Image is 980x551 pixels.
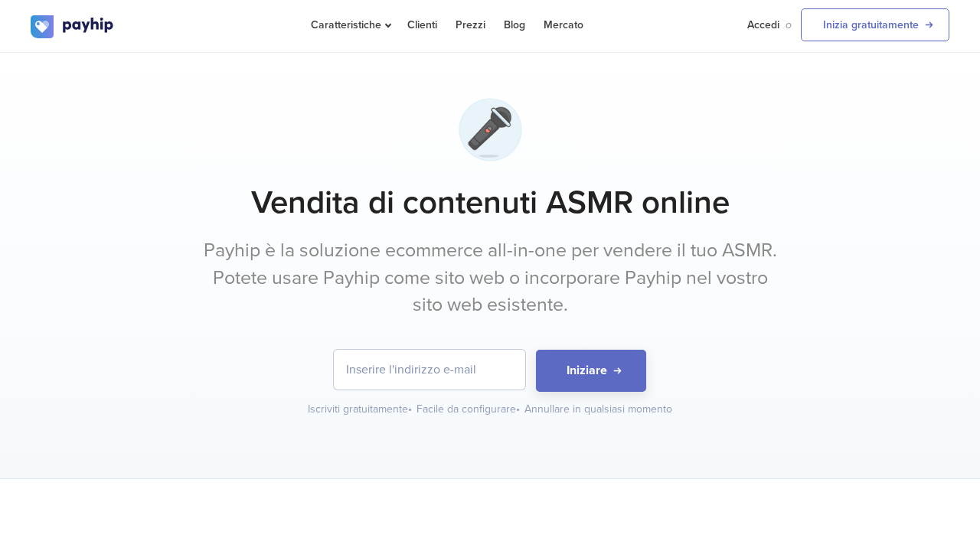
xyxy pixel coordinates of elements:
[203,237,777,319] p: Payhip è la soluzione ecommerce all-in-one per vendere il tuo ASMR. Potete usare Payhip come sito...
[31,184,949,222] h1: Vendita di contenuti ASMR online
[516,403,520,416] span: •
[416,402,521,417] div: Facile da configurare
[31,15,115,38] img: logo.svg
[801,8,949,41] a: Inizia gratuitamente
[308,402,413,417] div: Iscriviti gratuitamente
[452,91,529,168] img: microphone-14-jgr7c4ygfpn0x553ifr1sp.png
[536,350,646,392] button: Iniziare
[311,18,389,31] span: Caratteristiche
[408,403,412,416] span: •
[334,350,525,390] input: Inserire l'indirizzo e-mail
[524,402,672,417] div: Annullare in qualsiasi momento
